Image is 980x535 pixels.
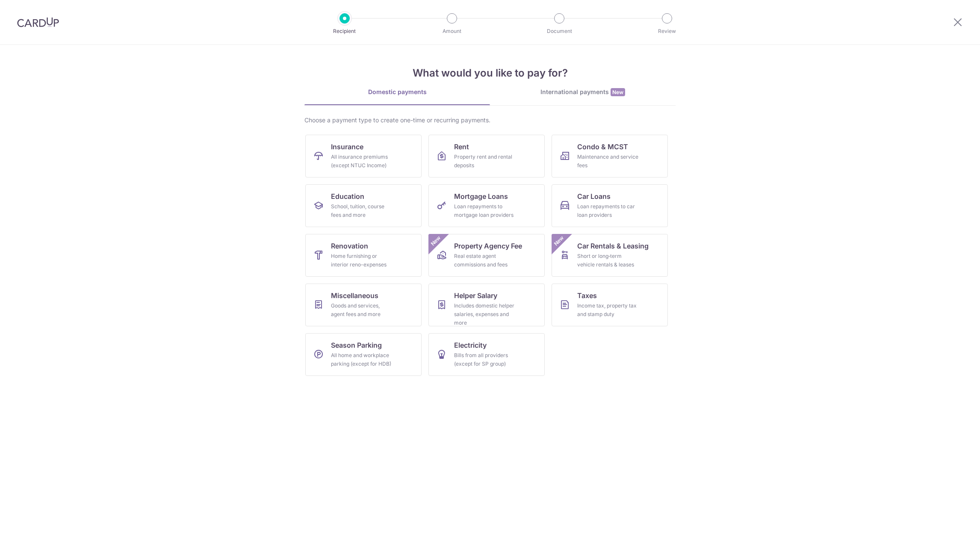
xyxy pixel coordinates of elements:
[552,234,566,248] span: New
[331,290,378,301] span: Miscellaneous
[331,202,393,219] div: School, tuition, course fees and more
[17,17,59,27] img: CardUp
[429,234,443,248] span: New
[552,135,668,177] a: Condo & MCSTMaintenance and service fees
[305,284,422,326] a: MiscellaneousGoods and services, agent fees and more
[528,27,591,35] p: Document
[454,290,497,301] span: Helper Salary
[331,153,393,170] div: All insurance premiums (except NTUC Income)
[454,191,508,201] span: Mortgage Loans
[331,191,364,201] span: Education
[577,202,639,219] div: Loan repayments to car loan providers
[428,135,545,177] a: RentProperty rent and rental deposits
[331,241,368,251] span: Renovation
[454,351,516,368] div: Bills from all providers (except for SP group)
[552,184,668,227] a: Car LoansLoan repayments to car loan providers
[428,184,545,227] a: Mortgage LoansLoan repayments to mortgage loan providers
[305,234,422,277] a: RenovationHome furnishing or interior reno-expenses
[305,333,422,376] a: Season ParkingAll home and workplace parking (except for HDB)
[313,27,376,35] p: Recipient
[331,252,393,269] div: Home furnishing or interior reno-expenses
[428,234,545,277] a: Property Agency FeeReal estate agent commissions and feesNew
[577,301,639,319] div: Income tax, property tax and stamp duty
[331,351,393,368] div: All home and workplace parking (except for HDB)
[552,284,668,326] a: TaxesIncome tax, property tax and stamp duty
[577,191,611,201] span: Car Loans
[305,135,422,177] a: InsuranceAll insurance premiums (except NTUC Income)
[577,241,649,251] span: Car Rentals & Leasing
[635,27,699,35] p: Review
[490,88,676,97] div: International payments
[454,153,516,170] div: Property rent and rental deposits
[331,340,382,350] span: Season Parking
[552,234,668,277] a: Car Rentals & LeasingShort or long‑term vehicle rentals & leasesNew
[420,27,484,35] p: Amount
[304,116,676,124] div: Choose a payment type to create one-time or recurring payments.
[331,301,393,319] div: Goods and services, agent fees and more
[577,252,639,269] div: Short or long‑term vehicle rentals & leases
[454,301,516,327] div: Includes domestic helper salaries, expenses and more
[577,142,628,152] span: Condo & MCST
[304,65,676,81] h4: What would you like to pay for?
[331,142,363,152] span: Insurance
[454,202,516,219] div: Loan repayments to mortgage loan providers
[454,340,487,350] span: Electricity
[454,142,469,152] span: Rent
[428,333,545,376] a: ElectricityBills from all providers (except for SP group)
[577,153,639,170] div: Maintenance and service fees
[304,88,490,96] div: Domestic payments
[305,184,422,227] a: EducationSchool, tuition, course fees and more
[454,252,516,269] div: Real estate agent commissions and fees
[428,284,545,326] a: Helper SalaryIncludes domestic helper salaries, expenses and more
[454,241,522,251] span: Property Agency Fee
[611,88,625,96] span: New
[577,290,597,301] span: Taxes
